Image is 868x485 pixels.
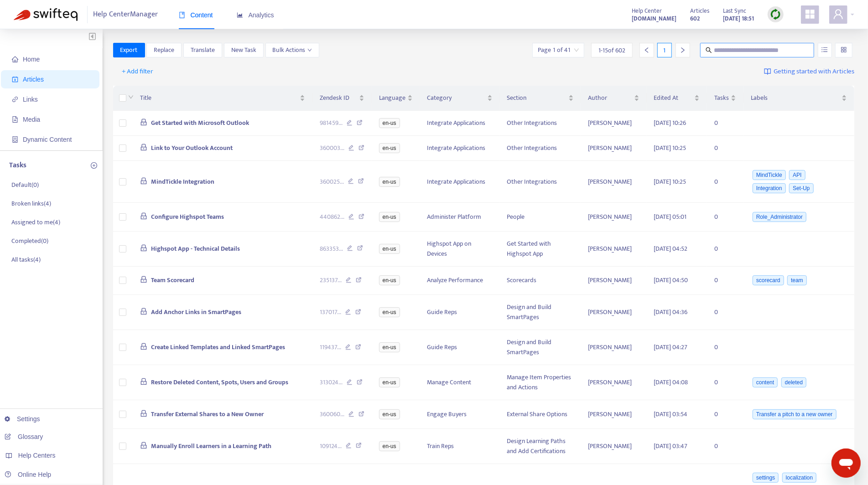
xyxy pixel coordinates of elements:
th: Language [372,86,420,111]
a: Getting started with Articles [764,64,854,79]
td: [PERSON_NAME] [581,295,647,330]
span: + Add filter [122,66,154,77]
p: Broken links ( 4 ) [11,199,51,208]
strong: 602 [690,14,700,24]
span: Help Center Manager [94,6,158,23]
td: Get Started with Highspot App [500,232,581,267]
p: Default ( 0 ) [11,180,39,190]
span: right [680,47,686,53]
span: Help Center [632,6,662,16]
span: MindTickle [753,170,786,180]
span: en-us [379,118,400,128]
span: settings [753,473,779,483]
span: plus-circle [91,162,97,169]
div: 1 [657,43,672,57]
td: Other Integrations [500,136,581,161]
span: Section [507,93,567,103]
img: Swifteq [14,8,78,21]
span: 440862 ... [320,212,344,222]
span: Help Centers [18,452,56,459]
span: Author [588,93,632,103]
span: home [12,56,18,62]
span: Set-Up [789,183,813,193]
td: [PERSON_NAME] [581,365,647,400]
span: down [128,94,134,100]
span: 360003 ... [320,143,344,153]
span: scorecard [753,275,784,285]
span: [DATE] 04:50 [654,275,688,285]
td: [PERSON_NAME] [581,232,647,267]
span: down [307,48,312,52]
td: [PERSON_NAME] [581,111,647,136]
span: Link to Your Outlook Account [151,143,233,153]
th: Tasks [707,86,743,111]
span: search [706,47,712,53]
button: Export [113,43,145,57]
span: Export [120,45,138,55]
td: 0 [707,429,743,464]
span: en-us [379,307,400,317]
span: Manually Enroll Learners in a Learning Path [151,441,271,451]
button: Bulk Actionsdown [265,43,319,57]
a: Settings [5,415,40,423]
span: [DATE] 10:26 [654,118,686,128]
span: 981459 ... [320,118,343,128]
span: content [753,377,778,387]
span: 360025 ... [320,177,344,187]
td: [PERSON_NAME] [581,136,647,161]
td: Other Integrations [500,161,581,203]
span: Transfer a pitch to a new owner [753,409,837,419]
span: en-us [379,441,400,451]
span: Restore Deleted Content, Spots, Users and Groups [151,377,288,387]
td: 0 [707,330,743,365]
strong: [DOMAIN_NAME] [632,14,676,24]
span: en-us [379,177,400,187]
span: lock [140,276,147,283]
td: [PERSON_NAME] [581,161,647,203]
span: Last Sync [723,6,746,16]
button: New Task [224,43,264,57]
td: Analyze Performance [420,267,500,295]
span: team [787,275,807,285]
span: left [644,47,650,53]
span: lock [140,119,147,126]
span: lock [140,308,147,315]
span: Category [427,93,485,103]
p: Completed ( 0 ) [11,236,48,246]
td: 0 [707,136,743,161]
td: Train Reps [420,429,500,464]
span: [DATE] 03:47 [654,441,688,451]
span: en-us [379,143,400,153]
td: [PERSON_NAME] [581,400,647,429]
span: Title [140,93,298,103]
td: Design and Build SmartPages [500,295,581,330]
iframe: Button to launch messaging window [832,449,861,478]
button: + Add filter [115,64,161,79]
span: [DATE] 04:08 [654,377,688,387]
strong: [DATE] 18:51 [723,14,754,24]
span: Dynamic Content [23,136,72,143]
span: en-us [379,377,400,387]
span: API [789,170,805,180]
td: [PERSON_NAME] [581,203,647,232]
span: Create Linked Templates and Linked SmartPages [151,342,285,352]
span: Highspot App - Technical Details [151,243,240,254]
span: file-image [12,116,18,123]
p: Assigned to me ( 4 ) [11,217,60,227]
span: 360060 ... [320,409,344,419]
span: lock [140,177,147,185]
span: en-us [379,244,400,254]
td: Integrate Applications [420,136,500,161]
td: [PERSON_NAME] [581,429,647,464]
td: 0 [707,400,743,429]
span: Replace [154,45,174,55]
td: Design and Build SmartPages [500,330,581,365]
span: Content [179,11,213,19]
td: Guide Reps [420,295,500,330]
td: 0 [707,295,743,330]
span: Zendesk ID [320,93,357,103]
img: sync.dc5367851b00ba804db3.png [770,9,781,20]
span: en-us [379,342,400,352]
td: Engage Buyers [420,400,500,429]
span: Add Anchor Links in SmartPages [151,307,241,317]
